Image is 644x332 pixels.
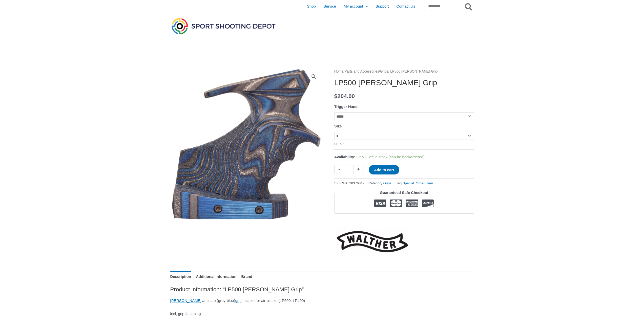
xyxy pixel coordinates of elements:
a: View full-screen image gallery [309,72,318,81]
a: Grips [380,70,388,73]
input: Product quantity [344,165,354,174]
span: SKU: [334,180,364,186]
p: laminate (grey-blue) suitable for air-pistols (LP500, LP400) [170,297,474,304]
a: - [334,165,344,174]
a: [PERSON_NAME] [170,298,201,303]
a: Brand [241,271,252,282]
span: Availability: [334,155,356,159]
bdi: 204.00 [334,93,355,99]
img: Sport Shooting Depot [170,17,277,35]
a: Parts and Accessories [344,70,379,73]
button: Add to cart [369,165,399,174]
a: Special_Order_Item [403,181,433,185]
a: Description [170,271,191,282]
label: Trigger Hand [334,104,358,109]
p: incl, grip fastening [170,310,474,317]
span: Tag: [396,180,433,186]
a: Additional information [196,271,236,282]
label: Size [334,124,342,128]
a: Grips [383,181,391,185]
legend: Guaranteed Safe Checkout [378,189,430,196]
nav: Breadcrumb [334,68,474,75]
span: Category: [368,180,391,186]
span: Only 2 left in stock (can be backordered) [356,155,424,159]
a: grip [235,298,241,303]
h1: LP500 [PERSON_NAME] Grip [334,78,474,87]
span: WAl.2837684- [342,181,364,185]
iframe: Customer reviews powered by Trustpilot [334,217,474,224]
a: Clear options [334,142,344,145]
a: + [354,165,363,174]
h2: Product information: “LP500 [PERSON_NAME] Grip” [170,286,474,293]
a: Walther [334,227,410,256]
span: $ [334,93,338,99]
a: Home [334,70,344,73]
button: Search [464,2,474,11]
